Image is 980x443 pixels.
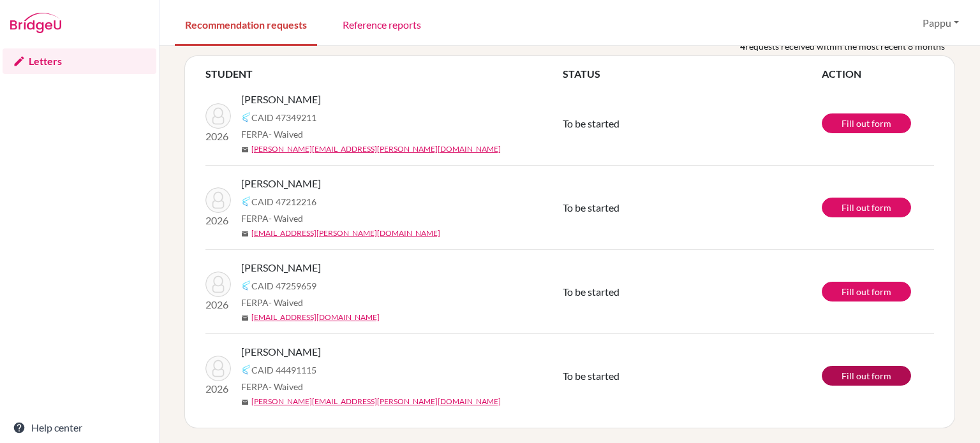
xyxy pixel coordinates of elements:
[251,396,501,407] a: [PERSON_NAME][EMAIL_ADDRESS][PERSON_NAME][DOMAIN_NAME]
[241,146,249,154] span: mail
[251,195,316,208] span: CAID 47212216
[822,66,934,82] th: ACTION
[241,280,251,291] img: Common App logo
[269,381,303,392] span: - Waived
[822,198,911,217] a: Fill out form
[563,201,620,214] span: To be started
[563,286,620,298] span: To be started
[205,103,231,129] img: Mathew, Daksh
[3,48,156,74] a: Letters
[241,92,321,107] span: [PERSON_NAME]
[205,356,231,381] img: Salwan, Aadya
[205,381,231,396] p: 2026
[241,196,251,207] img: Common App logo
[740,40,745,53] b: 4
[205,272,231,297] img: Marhwal, Aditya
[269,297,303,308] span: - Waived
[205,187,231,213] img: Roy, Ishaan
[251,228,440,239] a: [EMAIL_ADDRESS][PERSON_NAME][DOMAIN_NAME]
[241,296,303,309] span: FERPA
[241,365,251,375] img: Common App logo
[332,2,431,46] a: Reference reports
[3,415,156,440] a: Help center
[241,380,303,393] span: FERPA
[269,129,303,140] span: - Waived
[822,366,911,386] a: Fill out form
[917,11,965,35] button: Pappu
[205,129,231,144] p: 2026
[269,213,303,224] span: - Waived
[563,66,822,82] th: STATUS
[241,314,249,322] span: mail
[205,66,563,82] th: STUDENT
[205,213,231,228] p: 2026
[241,344,321,359] span: [PERSON_NAME]
[251,312,380,323] a: [EMAIL_ADDRESS][DOMAIN_NAME]
[241,127,303,141] span: FERPA
[563,117,620,129] span: To be started
[822,282,911,301] a: Fill out form
[251,111,316,124] span: CAID 47349211
[241,112,251,122] img: Common App logo
[175,2,317,46] a: Recommendation requests
[10,13,61,33] img: Bridge-U
[251,143,501,155] a: [PERSON_NAME][EMAIL_ADDRESS][PERSON_NAME][DOMAIN_NAME]
[241,176,321,191] span: [PERSON_NAME]
[745,40,945,53] span: requests received within the most recent 8 months
[241,230,249,238] span: mail
[251,363,316,377] span: CAID 44491115
[241,212,303,225] span: FERPA
[241,260,321,275] span: [PERSON_NAME]
[822,113,911,133] a: Fill out form
[251,279,316,293] span: CAID 47259659
[241,398,249,406] span: mail
[205,297,231,312] p: 2026
[563,370,620,382] span: To be started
